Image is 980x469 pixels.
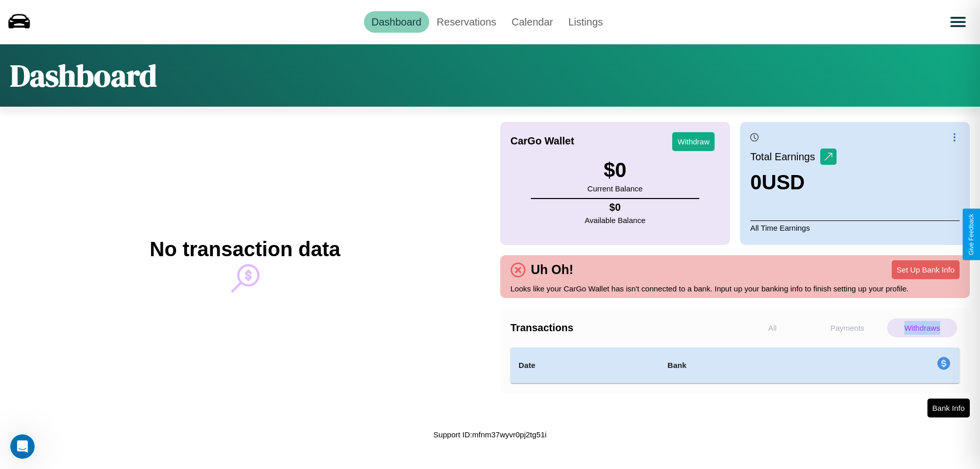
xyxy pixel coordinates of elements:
[585,202,646,213] h4: $ 0
[10,55,157,96] h1: Dashboard
[750,171,837,194] h3: 0 USD
[587,182,643,195] p: Current Balance
[750,220,960,235] p: All Time Earnings
[510,322,735,334] h4: Transactions
[892,260,960,279] button: Set Up Bank Info
[429,11,504,33] a: Reservations
[738,318,807,337] p: All
[364,11,429,33] a: Dashboard
[585,213,646,227] p: Available Balance
[10,434,35,459] iframe: Intercom live chat
[672,132,715,151] button: Withdraw
[944,8,972,36] button: Open menu
[750,147,820,166] p: Total Earnings
[519,359,651,372] h4: Date
[510,282,960,295] p: Looks like your CarGo Wallet has isn't connected to a bank. Input up your banking info to finish ...
[560,11,610,33] a: Listings
[668,359,810,372] h4: Bank
[887,318,957,337] p: Withdraws
[927,399,970,417] button: Bank Info
[526,262,578,277] h4: Uh Oh!
[510,348,960,383] table: simple table
[587,159,643,182] h3: $ 0
[150,238,340,261] h2: No transaction data
[504,11,560,33] a: Calendar
[813,318,883,337] p: Payments
[433,428,547,441] p: Support ID: mfnm37wyvr0pj2tg51i
[968,214,975,255] div: Give Feedback
[510,135,574,147] h4: CarGo Wallet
